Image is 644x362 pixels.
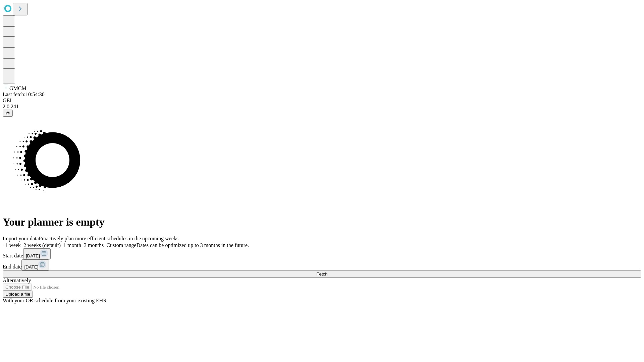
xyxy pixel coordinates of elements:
[3,270,641,278] button: Fetch
[23,248,51,259] button: [DATE]
[316,271,327,277] span: Fetch
[26,253,40,258] span: [DATE]
[3,278,31,283] span: Alternatively
[9,85,26,91] span: GMCM
[106,242,136,248] span: Custom range
[24,264,38,269] span: [DATE]
[63,242,81,248] span: 1 month
[137,242,249,248] span: Dates can be optimized up to 3 months in the future.
[3,216,641,228] h1: Your planner is empty
[84,242,104,248] span: 3 months
[3,98,641,104] div: GEI
[3,291,33,298] button: Upload a file
[5,242,21,248] span: 1 week
[21,259,49,270] button: [DATE]
[3,92,45,97] span: Last fetch: 10:54:30
[5,111,10,116] span: @
[3,248,641,259] div: Start date
[3,298,107,303] span: With your OR schedule from your existing EHR
[3,236,39,241] span: Import your data
[3,104,641,110] div: 2.0.241
[3,110,13,117] button: @
[23,242,61,248] span: 2 weeks (default)
[39,236,180,241] span: Proactively plan more efficient schedules in the upcoming weeks.
[3,259,641,270] div: End date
